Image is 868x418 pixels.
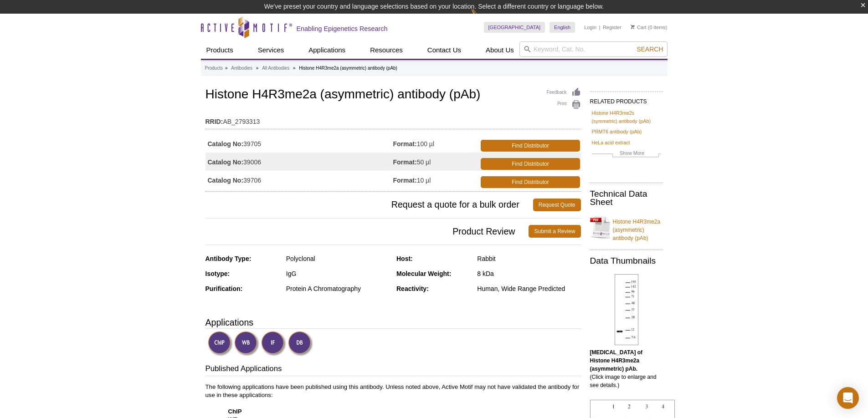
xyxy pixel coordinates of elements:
[634,45,666,53] button: Search
[480,41,519,59] a: About Us
[599,22,601,33] li: |
[547,87,581,97] a: Feedback
[422,41,467,59] a: Contact Us
[592,149,661,159] a: Show More
[205,270,230,277] strong: Isotype:
[481,158,580,170] a: Find Distributor
[208,176,244,184] strong: Catalog No:
[393,153,479,171] td: 50 µl
[205,285,243,292] strong: Purification:
[201,41,239,59] a: Products
[481,176,580,188] a: Find Distributor
[477,255,580,263] div: Rabbit
[590,212,663,242] a: Histone H4R3me2a (asymmetric) antibody (pAb)
[256,66,259,71] li: »
[261,331,286,356] img: Immunofluorescence Validated
[477,285,580,293] div: Human, Wide Range Predicted
[590,349,643,372] b: [MEDICAL_DATA] of Histone H4R3me2a (asymmetric) pAb.
[637,46,663,53] span: Search
[231,64,252,72] a: Antibodies
[481,140,580,152] a: Find Distributor
[837,387,859,409] div: Open Intercom Messenger
[533,199,581,211] a: Request Quote
[205,117,223,126] strong: RRID:
[299,66,397,71] li: Histone H4R3me2a (asymmetric) antibody (pAb)
[205,225,529,238] span: Product Review
[205,153,393,171] td: 39006
[228,408,242,415] strong: ChIP
[262,64,289,72] a: All Antibodies
[631,25,635,29] img: Your Cart
[592,138,630,147] a: HeLa acid extract
[205,255,252,262] strong: Antibody Type:
[205,363,581,376] h3: Published Applications
[365,41,408,59] a: Resources
[205,316,581,329] h3: Applications
[252,41,290,59] a: Services
[205,112,581,127] td: AB_2793313
[286,255,390,263] div: Polyclonal
[631,24,647,31] a: Cart
[208,158,244,166] strong: Catalog No:
[396,255,413,262] strong: Host:
[603,24,621,31] a: Register
[477,270,580,278] div: 8 kDa
[396,285,429,292] strong: Reactivity:
[393,140,417,148] strong: Format:
[393,171,479,189] td: 10 µl
[205,134,393,153] td: 39705
[631,22,668,33] li: (0 items)
[584,24,596,31] a: Login
[297,25,388,33] h2: Enabling Epigenetics Research
[208,331,233,356] img: ChIP Validated
[205,171,393,189] td: 39706
[234,331,259,356] img: Western Blot Validated
[590,91,663,107] h2: RELATED PRODUCTS
[529,225,580,238] a: Submit a Review
[615,274,638,345] img: Histone H4R3me2a (asymmetric) antibody (pAb) tested by Western blot.
[293,66,296,71] li: »
[393,176,417,184] strong: Format:
[225,66,228,71] li: »
[519,41,668,57] input: Keyword, Cat. No.
[205,199,533,211] span: Request a quote for a bulk order
[393,158,417,166] strong: Format:
[393,134,479,153] td: 100 µl
[205,87,581,103] h1: Histone H4R3me2a (asymmetric) antibody (pAb)
[592,127,642,136] a: PRMT6 antibody (pAb)
[592,109,661,125] a: Histone H4R3me2s (symmetric) antibody (pAb)
[208,140,244,148] strong: Catalog No:
[205,64,223,72] a: Products
[590,348,663,389] p: (Click image to enlarge and see details.)
[590,257,663,265] h2: Data Thumbnails
[303,41,351,59] a: Applications
[288,331,313,356] img: Dot Blot Validated
[286,270,390,278] div: IgG
[396,270,451,277] strong: Molecular Weight:
[547,100,581,110] a: Print
[550,22,575,33] a: English
[471,7,495,28] img: Change Here
[484,22,545,33] a: [GEOGRAPHIC_DATA]
[286,285,390,293] div: Protein A Chromatography
[590,190,663,206] h2: Technical Data Sheet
